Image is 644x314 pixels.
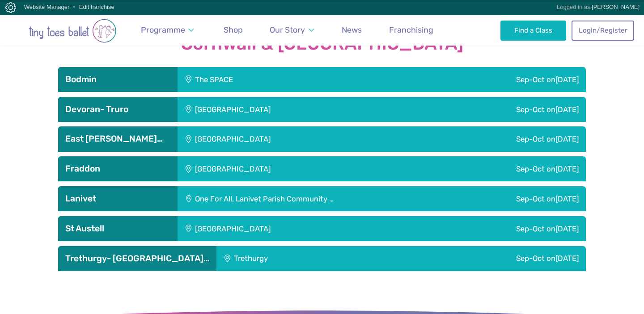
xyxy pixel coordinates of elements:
img: tiny toes ballet [10,19,135,43]
div: [GEOGRAPHIC_DATA] [178,126,408,151]
div: Sep-Oct on [408,97,586,122]
span: [DATE] [555,224,579,233]
a: Programme [137,20,199,40]
div: [GEOGRAPHIC_DATA] [178,156,408,181]
a: Go to home page [10,14,135,46]
span: [DATE] [555,105,579,114]
div: Sep-Oct on [408,126,586,151]
h3: Bodmin [65,74,170,85]
span: News [342,25,362,34]
span: [DATE] [555,75,579,84]
span: Programme [141,25,185,34]
div: Sep-Oct on [408,156,586,181]
span: [DATE] [555,164,579,173]
div: The SPACE [178,67,360,92]
span: Shop [224,25,243,34]
a: Edit franchise [79,4,114,10]
span: Our Story [270,25,305,34]
img: Copper Bay Digital CMS [5,2,16,13]
a: Franchising [385,20,437,40]
div: Sep-Oct on [455,186,586,211]
span: Franchising [389,25,433,34]
span: [DATE] [555,194,579,203]
div: Sep-Oct on [408,216,586,241]
strong: Cornwall & [GEOGRAPHIC_DATA] [58,34,586,54]
div: Sep-Oct on [376,246,586,271]
h3: Devoran- Truro [65,104,170,115]
h3: Lanivet [65,193,170,204]
a: Our Story [266,20,318,40]
h3: Fraddon [65,163,170,174]
a: Find a Class [500,21,566,40]
a: Login/Register [572,21,634,40]
div: [GEOGRAPHIC_DATA] [178,97,408,122]
a: News [338,20,366,40]
h3: Trethurgy- [GEOGRAPHIC_DATA]… [65,253,209,264]
a: Website Manager [24,4,70,10]
span: [DATE] [555,134,579,143]
div: Sep-Oct on [360,67,586,92]
a: Shop [220,20,247,40]
h3: St Austell [65,223,170,234]
div: Trethurgy [216,246,376,271]
div: [GEOGRAPHIC_DATA] [178,216,408,241]
span: [DATE] [555,254,579,263]
a: [PERSON_NAME] [592,4,640,10]
div: One For All, Lanivet Parish Community … [178,186,455,211]
div: Logged in as: [557,0,640,14]
h3: East [PERSON_NAME]… [65,134,170,144]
